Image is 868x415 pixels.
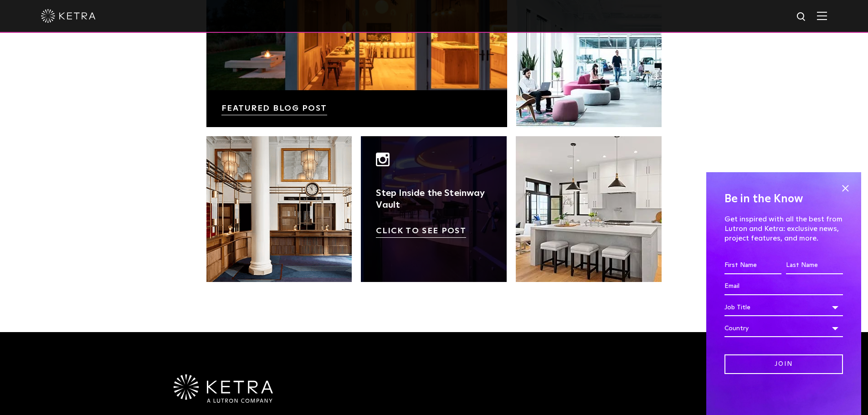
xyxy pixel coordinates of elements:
[724,278,843,295] input: Email
[174,374,273,403] img: Ketra-aLutronCo_White_RGB
[786,257,843,274] input: Last Name
[724,299,843,316] div: Job Title
[724,215,843,243] p: Get inspired with all the best from Lutron and Ketra: exclusive news, project features, and more.
[724,320,843,337] div: Country
[724,354,843,374] input: Join
[796,11,807,23] img: search icon
[724,190,843,208] h4: Be in the Know
[817,11,827,20] img: Hamburger%20Nav.svg
[724,257,781,274] input: First Name
[41,9,96,23] img: ketra-logo-2019-white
